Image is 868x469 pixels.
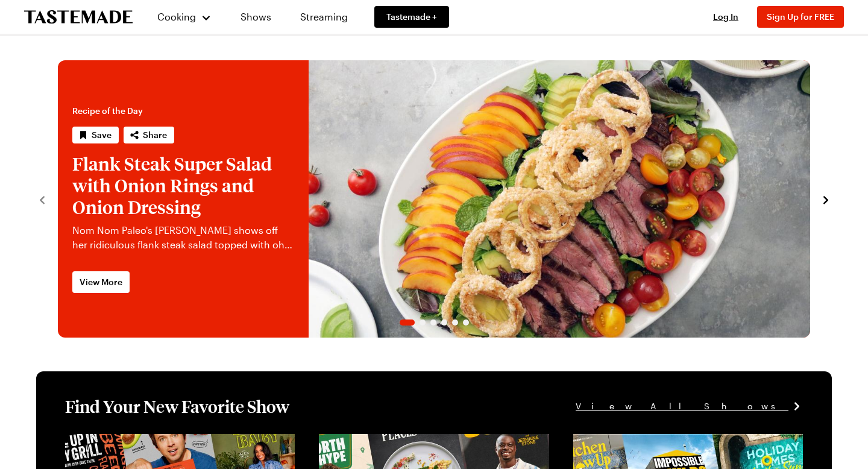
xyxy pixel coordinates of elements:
button: Sign Up for FREE [757,6,844,28]
button: Save recipe [72,127,119,143]
a: View All Shows [576,400,803,413]
span: Go to slide 2 [420,319,426,326]
span: View All Shows [576,400,788,413]
button: navigate to previous item [36,192,48,206]
span: Share [143,129,167,141]
span: Go to slide 3 [430,319,436,326]
button: Cooking [157,2,212,31]
span: Cooking [157,11,196,22]
span: Log In [713,11,738,22]
span: View More [80,276,122,288]
span: Go to slide 4 [441,319,447,326]
a: View full content for [object Object] [319,435,483,447]
span: Go to slide 5 [452,319,458,326]
a: To Tastemade Home Page [24,10,133,24]
a: View More [72,271,130,293]
a: View full content for [object Object] [65,435,230,447]
a: Tastemade + [374,6,449,28]
button: navigate to next item [820,192,832,206]
button: Log In [702,11,750,23]
span: Go to slide 6 [463,319,469,326]
a: View full content for [object Object] [573,435,738,447]
h1: Find Your New Favorite Show [65,395,289,417]
span: Sign Up for FREE [767,11,834,22]
span: Save [92,129,112,141]
span: Go to slide 1 [400,319,415,326]
span: Tastemade + [386,11,437,23]
div: 1 / 6 [58,60,810,338]
button: Share [124,127,174,143]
